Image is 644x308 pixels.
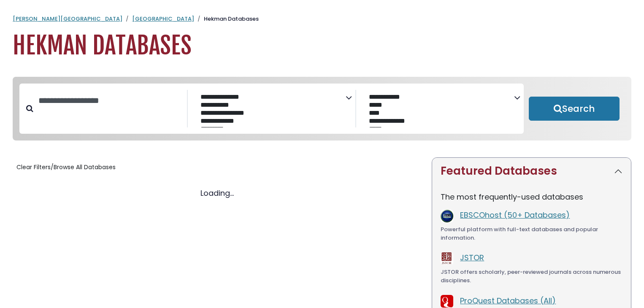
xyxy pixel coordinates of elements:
[195,91,346,127] select: Database Subject Filter
[13,32,631,60] h1: Hekman Databases
[363,91,514,127] select: Database Vendors Filter
[441,191,622,203] p: The most frequently-used databases
[441,268,622,284] div: JSTOR offers scholarly, peer-reviewed journals across numerous disciplines.
[194,15,259,23] li: Hekman Databases
[441,225,622,242] div: Powerful platform with full-text databases and popular information.
[432,158,631,184] button: Featured Databases
[13,15,122,23] a: [PERSON_NAME][GEOGRAPHIC_DATA]
[460,252,484,263] a: JSTOR
[132,15,194,23] a: [GEOGRAPHIC_DATA]
[13,187,422,199] div: Loading...
[460,295,556,306] a: ProQuest Databases (All)
[13,15,631,23] nav: breadcrumb
[13,161,119,174] button: Clear Filters/Browse All Databases
[13,77,631,141] nav: Search filters
[529,97,620,121] button: Submit for Search Results
[33,94,187,108] input: Search database by title or keyword
[460,210,570,220] a: EBSCOhost (50+ Databases)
